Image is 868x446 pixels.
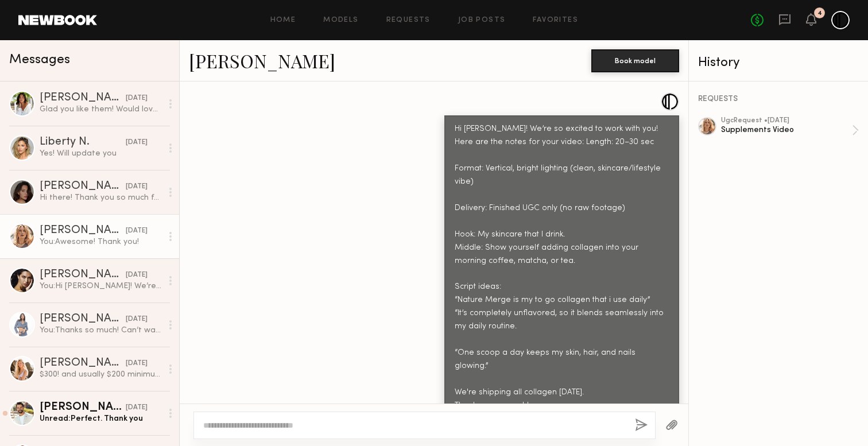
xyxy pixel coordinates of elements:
div: [PERSON_NAME] [40,92,126,104]
div: Supplements Video [721,125,852,135]
span: Messages [9,53,70,67]
div: You: Awesome! Thank you! [40,236,162,247]
button: Book model [591,49,679,72]
div: ugc Request • [DATE] [721,117,852,125]
a: Job Posts [458,17,506,24]
div: [DATE] [126,93,148,104]
div: [DATE] [126,314,148,325]
div: History [698,56,859,69]
a: [PERSON_NAME] [189,48,335,73]
a: Home [270,17,296,24]
div: [PERSON_NAME] [40,225,126,236]
div: Liberty N. [40,137,126,148]
a: Book model [591,55,679,65]
div: Unread: Perfect. Thank you [40,413,162,424]
div: [PERSON_NAME] [40,269,126,281]
a: Requests [386,17,431,24]
div: [PERSON_NAME] [40,181,126,192]
div: Hi [PERSON_NAME]! We’re so excited to work with you! Here are the notes for your video: Length: 2... [455,123,669,413]
div: Yes! Will update you [40,148,162,159]
div: [DATE] [126,270,148,281]
a: Favorites [533,17,578,24]
div: [PERSON_NAME] [40,313,126,325]
div: [DATE] [126,181,148,192]
div: REQUESTS [698,95,859,103]
div: You: Hi [PERSON_NAME]! We’re looking for a simple vertical video. Hook: “My hair and nails have n... [40,281,162,292]
div: [PERSON_NAME] [40,358,126,369]
div: Glad you like them! Would love to work together again🤍 [40,104,162,115]
a: Models [323,17,358,24]
div: [DATE] [126,402,148,413]
div: You: Thanks so much! Can’t wait to see your magic ✨ [40,325,162,336]
div: Hi there! Thank you so much for sending over the example videos. I will review those now and begi... [40,192,162,203]
div: [DATE] [126,358,148,369]
div: [PERSON_NAME] [40,402,126,413]
div: [DATE] [126,137,148,148]
div: $300! and usually $200 minimum without [40,369,162,380]
a: ugcRequest •[DATE]Supplements Video [721,117,859,144]
div: [DATE] [126,226,148,236]
div: 4 [817,10,822,17]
